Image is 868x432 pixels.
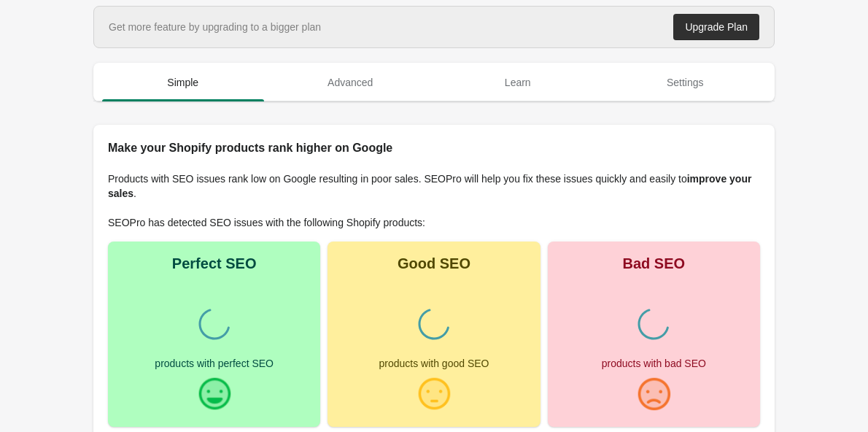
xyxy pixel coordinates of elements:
button: Advanced [267,63,435,101]
span: Advanced [270,69,432,96]
span: Settings [605,69,767,96]
a: Upgrade Plan [673,14,759,40]
span: Simple [102,69,264,96]
div: Bad SEO [623,256,686,271]
button: Settings [602,63,770,101]
div: products with good SEO [379,358,489,369]
div: Perfect SEO [172,256,257,271]
p: SEOPro has detected SEO issues with the following Shopify products: [108,215,760,230]
p: Products with SEO issues rank low on Google resulting in poor sales. SEOPro will help you fix the... [108,171,760,201]
div: products with bad SEO [602,358,706,369]
button: Simple [99,63,267,101]
h2: Make your Shopify products rank higher on Google [108,139,760,157]
span: Learn [437,69,599,96]
div: Get more feature by upgrading to a bigger plan [109,20,321,34]
div: products with perfect SEO [155,358,274,369]
div: Upgrade Plan [685,21,748,33]
div: Good SEO [398,256,470,271]
button: Learn [434,63,602,101]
